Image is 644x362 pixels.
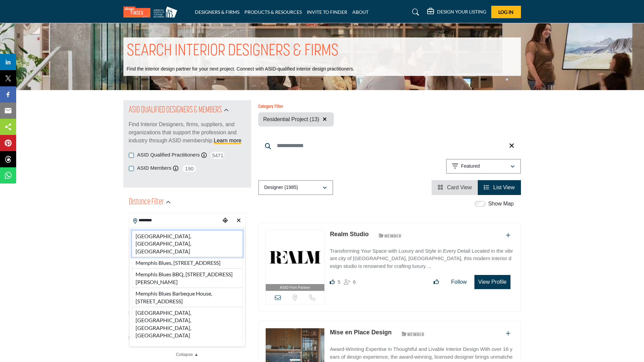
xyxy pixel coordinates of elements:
h2: Distance Filter [129,196,164,208]
span: 5 [338,279,340,285]
span: 5471 [210,151,225,160]
li: [GEOGRAPHIC_DATA], [GEOGRAPHIC_DATA], [GEOGRAPHIC_DATA] [132,230,243,257]
span: Card View [447,185,472,190]
a: ASID Firm Partner [266,230,325,291]
button: Designer (1985) [258,180,333,195]
div: Clear search location [234,214,244,228]
h5: DESIGN YOUR LISTING [437,9,486,15]
a: Mise en Place Design [330,329,391,336]
label: ASID Members [137,164,172,172]
a: Search [406,7,423,18]
li: Card View [432,180,478,195]
li: Memphis Blues BBQ, [STREET_ADDRESS][PERSON_NAME] [132,269,243,288]
li: Memphis Blues, [STREET_ADDRESS] [132,257,243,269]
p: Designer (1985) [264,184,298,191]
p: Mise en Place Design [330,328,391,337]
button: Like listing [429,275,443,289]
input: Search Location [129,214,220,227]
button: Featured [446,159,521,174]
li: [GEOGRAPHIC_DATA], [GEOGRAPHIC_DATA], [GEOGRAPHIC_DATA], [GEOGRAPHIC_DATA] [132,307,243,339]
p: Featured [461,163,480,170]
p: Find the interior design partner for your next project. Connect with ASID-qualified interior desi... [127,66,354,73]
span: Log In [498,9,514,15]
div: DESIGN YOUR LISTING [427,8,486,16]
div: Choose your current location [220,214,230,228]
div: Search within: [129,309,246,316]
button: Log In [491,6,521,18]
label: Show Map [488,200,514,208]
div: Search Location [129,228,245,347]
span: N/A [129,334,137,341]
h1: SEARCH INTERIOR DESIGNERS & FIRMS [127,41,339,62]
a: Realm Studio [330,231,369,238]
div: Followers [344,278,356,286]
h2: ASID QUALIFIED DESIGNERS & MEMBERS [129,104,222,116]
i: Likes [330,279,335,284]
a: Collapse ▲ [129,351,246,358]
img: ASID Members Badge Icon [375,231,405,240]
img: Realm Studio [266,230,325,284]
a: PRODUCTS & RESOURCES [244,9,302,15]
p: Realm Studio [330,230,369,239]
span: 6 [353,279,356,285]
li: Memphis Blues Barbeque House, [STREET_ADDRESS] [132,288,243,307]
a: Transforming Your Space with Luxury and Style in Every Detail Located in the vibrant city of [GEO... [330,243,514,270]
button: View Profile [474,275,510,289]
a: View Card [438,185,472,190]
a: Learn more [214,138,241,143]
p: Transforming Your Space with Luxury and Style in Every Detail Located in the vibrant city of [GEO... [330,247,514,270]
p: Find Interior Designers, firms, suppliers, and organizations that support the profession and indu... [129,120,246,145]
a: View List [484,185,515,190]
img: Site Logo [123,6,181,18]
span: 190 [182,164,197,173]
img: ASID Members Badge Icon [398,330,428,338]
a: DESIGNERS & FIRMS [195,9,239,15]
a: Add To List [506,331,510,336]
span: Residential Project (13) [263,116,319,122]
h6: Category Filter [258,104,334,110]
input: Search Keyword [258,138,521,154]
input: ASID Qualified Practitioners checkbox [129,153,134,158]
a: ABOUT [352,9,369,15]
span: List View [493,185,515,190]
a: Add To List [506,232,510,238]
span: ASID Firm Partner [280,285,310,290]
button: Follow [447,275,471,289]
input: ASID Members checkbox [129,166,134,171]
label: ASID Qualified Practitioners [137,151,200,159]
a: INVITE TO FINDER [307,9,347,15]
li: List View [478,180,521,195]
